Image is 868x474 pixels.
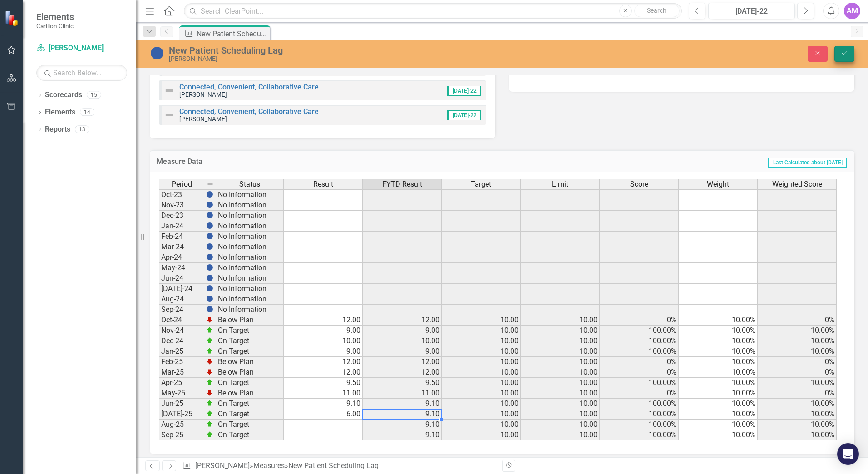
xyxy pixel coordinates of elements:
[521,420,600,430] td: 10.00
[159,252,204,263] td: Apr-24
[758,326,837,336] td: 10.00%
[159,273,204,284] td: Jun-24
[216,242,284,252] td: No Information
[206,337,213,344] img: zOikAAAAAElFTkSuQmCC
[363,367,442,378] td: 12.00
[442,388,521,399] td: 10.00
[206,191,213,198] img: BgCOk07PiH71IgAAAABJRU5ErkJggg==
[206,316,213,323] img: TnMDeAgwAPMxUmUi88jYAAAAAElFTkSuQmCC
[363,357,442,367] td: 12.00
[216,263,284,273] td: No Information
[758,388,837,399] td: 0%
[216,409,284,420] td: On Target
[216,378,284,388] td: On Target
[206,410,213,417] img: zOikAAAAAElFTkSuQmCC
[216,273,284,284] td: No Information
[216,336,284,346] td: On Target
[442,399,521,409] td: 10.00
[182,461,495,471] div: » »
[206,201,213,208] img: BgCOk07PiH71IgAAAABJRU5ErkJggg==
[159,263,204,273] td: May-24
[159,200,204,211] td: Nov-23
[758,367,837,378] td: 0%
[679,346,758,357] td: 10.00%
[679,315,758,326] td: 10.00%
[634,5,680,17] button: Search
[600,420,679,430] td: 100.00%
[363,346,442,357] td: 9.00
[600,315,679,326] td: 0%
[471,180,491,188] span: Target
[363,388,442,399] td: 11.00
[772,180,822,188] span: Weighted Score
[600,388,679,399] td: 0%
[164,85,175,96] img: Not Defined
[216,315,284,326] td: Below Plan
[207,181,214,188] img: 8DAGhfEEPCf229AAAAAElFTkSuQmCC
[600,430,679,440] td: 100.00%
[157,158,409,166] h3: Measure Data
[758,346,837,357] td: 10.00%
[179,107,319,116] a: Connected, Convenient, Collaborative Care
[679,336,758,346] td: 10.00%
[206,306,213,313] img: BgCOk07PiH71IgAAAABJRU5ErkJggg==
[363,378,442,388] td: 9.50
[442,315,521,326] td: 10.00
[442,420,521,430] td: 10.00
[184,3,682,19] input: Search ClearPoint...
[363,409,442,420] td: 9.10
[159,357,204,367] td: Feb-25
[600,378,679,388] td: 100.00%
[284,388,363,399] td: 11.00
[216,211,284,221] td: No Information
[216,388,284,399] td: Below Plan
[206,253,213,261] img: BgCOk07PiH71IgAAAABJRU5ErkJggg==
[179,91,227,98] small: [PERSON_NAME]
[363,326,442,336] td: 9.00
[442,430,521,440] td: 10.00
[521,378,600,388] td: 10.00
[206,264,213,271] img: BgCOk07PiH71IgAAAABJRU5ErkJggg==
[169,55,545,62] div: [PERSON_NAME]
[159,232,204,242] td: Feb-24
[206,212,213,219] img: BgCOk07PiH71IgAAAABJRU5ErkJggg==
[36,22,74,30] small: Carilion Clinic
[284,357,363,367] td: 12.00
[75,125,89,133] div: 13
[216,200,284,211] td: No Information
[758,409,837,420] td: 10.00%
[206,379,213,386] img: zOikAAAAAElFTkSuQmCC
[707,180,729,188] span: Weight
[600,357,679,367] td: 0%
[216,326,284,336] td: On Target
[172,180,192,188] span: Period
[239,180,260,188] span: Status
[87,91,101,99] div: 15
[679,367,758,378] td: 10.00%
[206,295,213,302] img: BgCOk07PiH71IgAAAABJRU5ErkJggg==
[679,430,758,440] td: 10.00%
[159,284,204,294] td: [DATE]-24
[159,430,204,440] td: Sep-25
[159,211,204,221] td: Dec-23
[159,326,204,336] td: Nov-24
[195,461,250,470] a: [PERSON_NAME]
[216,367,284,378] td: Below Plan
[284,346,363,357] td: 9.00
[600,336,679,346] td: 100.00%
[253,461,285,470] a: Measures
[442,326,521,336] td: 10.00
[159,399,204,409] td: Jun-25
[80,109,94,116] div: 14
[521,346,600,357] td: 10.00
[758,336,837,346] td: 10.00%
[216,357,284,367] td: Below Plan
[216,420,284,430] td: On Target
[363,430,442,440] td: 9.10
[284,315,363,326] td: 12.00
[768,158,847,168] span: Last Calculated about [DATE]
[206,400,213,407] img: zOikAAAAAElFTkSuQmCC
[179,115,227,123] small: [PERSON_NAME]
[159,367,204,378] td: Mar-25
[36,11,74,22] span: Elements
